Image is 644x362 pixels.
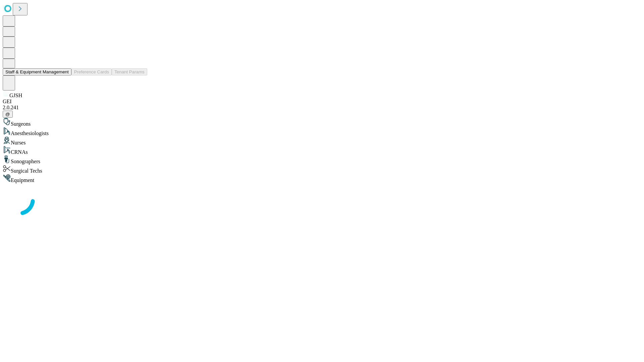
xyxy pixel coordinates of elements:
[3,136,641,146] div: Nurses
[3,155,641,165] div: Sonographers
[3,127,641,136] div: Anesthesiologists
[5,112,10,117] span: @
[3,111,13,118] button: @
[3,105,641,111] div: 2.0.241
[3,68,71,75] button: Staff & Equipment Management
[9,93,22,98] span: GJSH
[3,118,641,127] div: Surgeons
[71,68,112,75] button: Preference Cards
[3,99,641,105] div: GEI
[3,165,641,174] div: Surgical Techs
[112,68,147,75] button: Tenant Params
[3,174,641,183] div: Equipment
[3,146,641,155] div: CRNAs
